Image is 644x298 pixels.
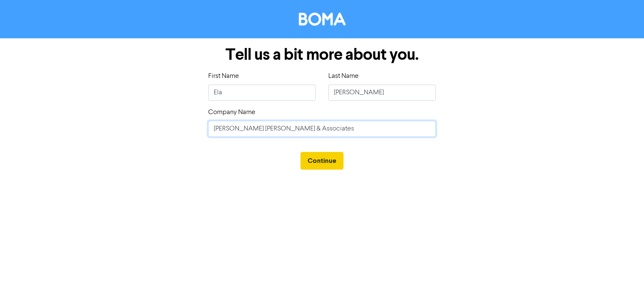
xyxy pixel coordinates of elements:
[299,13,346,26] img: BOMA Logo
[208,71,239,81] label: First Name
[328,71,359,81] label: Last Name
[208,107,255,117] label: Company Name
[301,152,343,170] button: Continue
[602,258,644,298] iframe: Chat Widget
[208,45,436,64] h1: Tell us a bit more about you.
